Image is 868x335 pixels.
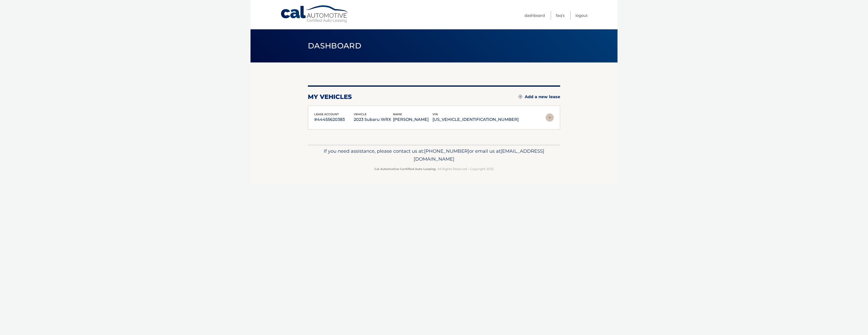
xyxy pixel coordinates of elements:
a: FAQ's [556,11,564,20]
p: If you need assistance, please contact us at: or email us at [311,147,557,163]
a: Logout [575,11,588,20]
a: Add a new lease [519,94,560,99]
strong: Cal Automotive Certified Auto Leasing [374,167,436,171]
p: #44455620383 [314,116,354,123]
a: Dashboard [524,11,545,20]
h2: my vehicles [308,93,352,101]
span: Dashboard [308,41,361,50]
img: add.svg [519,95,522,98]
p: - All Rights Reserved - Copyright 2025 [311,166,557,172]
a: Cal Automotive [280,5,349,23]
p: [PERSON_NAME] [393,116,432,123]
span: vin [432,112,438,116]
span: vehicle [354,112,366,116]
span: [PHONE_NUMBER] [424,148,469,154]
p: [US_VEHICLE_IDENTIFICATION_NUMBER] [432,116,519,123]
span: lease account [314,112,339,116]
img: accordion-rest.svg [546,113,554,122]
p: 2023 Subaru WRX [354,116,393,123]
span: name [393,112,402,116]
